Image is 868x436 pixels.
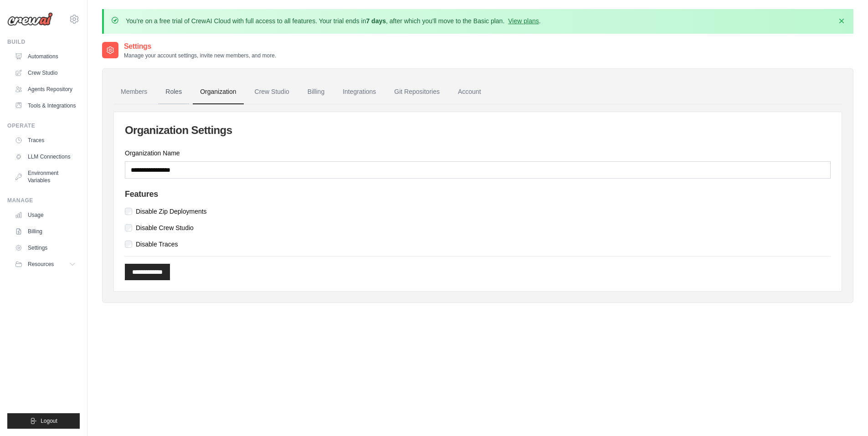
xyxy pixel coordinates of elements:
div: Operate [7,122,80,129]
p: You're on a free trial of CrewAI Cloud with full access to all features. Your trial ends in , aft... [126,16,541,26]
div: Manage [7,197,80,204]
label: Disable Crew Studio [136,223,194,232]
a: Traces [11,133,80,148]
h4: Features [125,190,831,200]
a: Organization [193,80,243,104]
a: Billing [11,224,80,239]
a: Members [113,80,154,104]
a: Tools & Integrations [11,98,80,113]
a: View plans [508,17,539,25]
button: Resources [11,257,80,272]
a: LLM Connections [11,149,80,164]
a: Integrations [335,80,383,104]
a: Crew Studio [247,80,297,104]
a: Billing [300,80,332,104]
img: Logo [7,12,53,26]
a: Usage [11,208,80,222]
a: Account [451,80,488,104]
button: Logout [7,413,80,429]
label: Disable Zip Deployments [136,207,207,216]
a: Roles [158,80,189,104]
span: Resources [28,261,54,268]
label: Organization Name [125,149,831,158]
span: Logout [41,417,57,425]
a: Agents Repository [11,82,80,97]
a: Git Repositories [387,80,447,104]
strong: 7 days [366,17,386,25]
div: Build [7,38,80,46]
p: Manage your account settings, invite new members, and more. [124,52,276,59]
h2: Organization Settings [125,123,831,138]
h2: Settings [124,41,276,52]
a: Automations [11,49,80,64]
label: Disable Traces [136,240,178,249]
a: Environment Variables [11,166,80,188]
a: Crew Studio [11,66,80,80]
a: Settings [11,241,80,255]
